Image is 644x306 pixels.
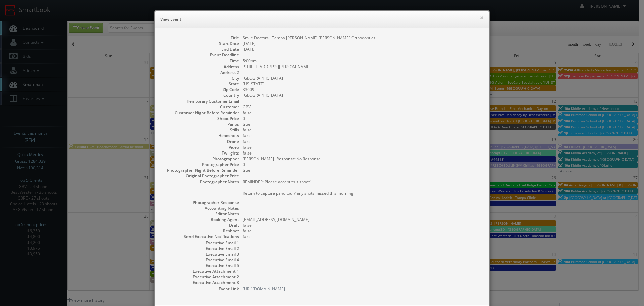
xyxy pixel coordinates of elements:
dt: Video [162,144,239,150]
dt: Executive Attachment 1 [162,268,239,274]
dt: Zip Code [162,87,239,92]
dd: 0 [243,116,482,121]
dd: [EMAIL_ADDRESS][DOMAIN_NAME] [243,217,482,222]
dd: [PERSON_NAME] - No Response [243,156,482,162]
dt: Twilights [162,150,239,156]
dd: [US_STATE] [243,81,482,87]
dt: Country [162,92,239,98]
dt: Customer Night Before Reminder [162,110,239,116]
dt: Photographer Night Before Reminder [162,167,239,173]
b: Response: [276,156,296,162]
dd: [GEOGRAPHIC_DATA] [243,75,482,81]
dt: Executive Attachment 2 [162,274,239,280]
dt: Executive Email 4 [162,257,239,263]
dd: false [243,139,482,144]
dt: Draft [162,222,239,228]
pre: REMINDER: Please accept this shoot! Return to capture pano tour/ any shots missed this morning [243,179,482,196]
dd: [DATE] [243,46,482,52]
dt: Title [162,35,239,41]
dd: false [243,127,482,133]
dt: State [162,81,239,87]
dd: 33609 [243,87,482,92]
dt: Photographer [162,156,239,162]
dt: Temporary Customer Email [162,98,239,104]
dd: GBV [243,104,482,110]
dt: Shoot Price [162,116,239,121]
dt: Photographer Notes [162,179,239,185]
dt: Executive Attachment 3 [162,280,239,286]
dd: false [243,144,482,150]
dt: Reshoot [162,228,239,234]
dt: Photographer Price [162,162,239,167]
dt: Executive Email 3 [162,251,239,257]
dt: Original Photographer Price [162,173,239,179]
dd: false [243,110,482,116]
dd: true [243,121,482,127]
dt: Start Date [162,41,239,46]
dd: false [243,228,482,234]
dt: Booking Agent [162,217,239,222]
dd: [DATE] [243,41,482,46]
dt: Event Deadline [162,52,239,58]
dt: Accounting Notes [162,205,239,211]
dt: City [162,75,239,81]
dd: 5:00pm [243,58,482,64]
dt: Address 2 [162,70,239,75]
dt: Address [162,64,239,70]
dd: false [243,222,482,228]
dt: Stills [162,127,239,133]
dd: [STREET_ADDRESS][PERSON_NAME] [243,64,482,70]
dt: Executive Email 5 [162,263,239,268]
dt: Executive Email 1 [162,240,239,246]
dt: Panos [162,121,239,127]
dd: false [243,150,482,156]
dd: false [243,133,482,138]
dt: Editor Notes [162,211,239,217]
dd: true [243,167,482,173]
dd: [GEOGRAPHIC_DATA] [243,92,482,98]
dd: 0 [243,162,482,167]
dt: Event Link [162,286,239,292]
dd: Smile Doctors - Tampa [PERSON_NAME] [PERSON_NAME] Orthodontics [243,35,482,41]
dt: Headshots [162,133,239,138]
dt: Drone [162,139,239,144]
dt: Time [162,58,239,64]
dt: Photographer Response [162,200,239,205]
dt: Executive Email 2 [162,246,239,251]
dt: End Date [162,46,239,52]
dd: false [243,234,482,239]
a: [URL][DOMAIN_NAME] [243,286,285,292]
dt: Customer [162,104,239,110]
dt: Send Executive Notifications [162,234,239,239]
h6: View Event [160,16,484,23]
button: × [480,15,484,20]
